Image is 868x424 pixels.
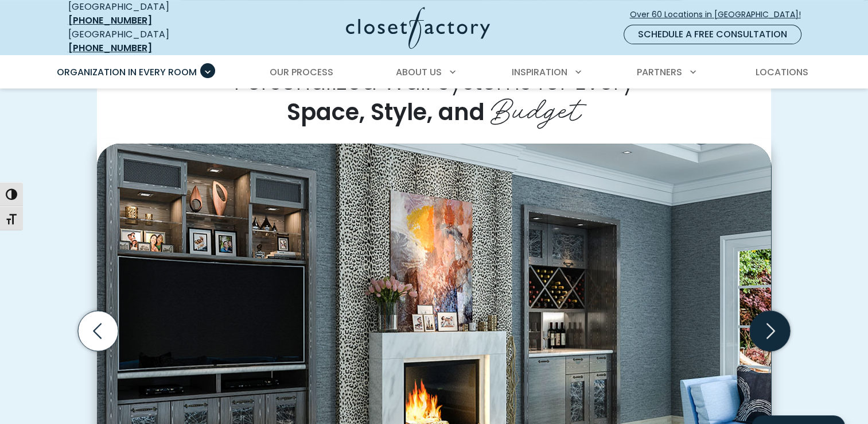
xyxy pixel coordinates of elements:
button: Next slide [745,306,795,356]
a: [PHONE_NUMBER] [68,41,152,55]
div: [GEOGRAPHIC_DATA] [68,28,235,55]
span: Organization in Every Room [57,65,197,79]
span: Space, Style, and [287,96,485,128]
a: [PHONE_NUMBER] [68,14,152,27]
a: Over 60 Locations in [GEOGRAPHIC_DATA]! [629,5,811,25]
span: Our Process [270,65,333,79]
img: Closet Factory Logo [346,7,490,49]
span: Partners [637,65,682,79]
span: About Us [396,65,442,79]
a: Schedule a Free Consultation [624,25,801,44]
span: Inspiration [512,65,567,79]
button: Previous slide [73,306,123,356]
span: Locations [755,65,808,79]
span: Budget [491,84,581,130]
nav: Primary Menu [49,56,820,88]
span: Over 60 Locations in [GEOGRAPHIC_DATA]! [630,9,810,21]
